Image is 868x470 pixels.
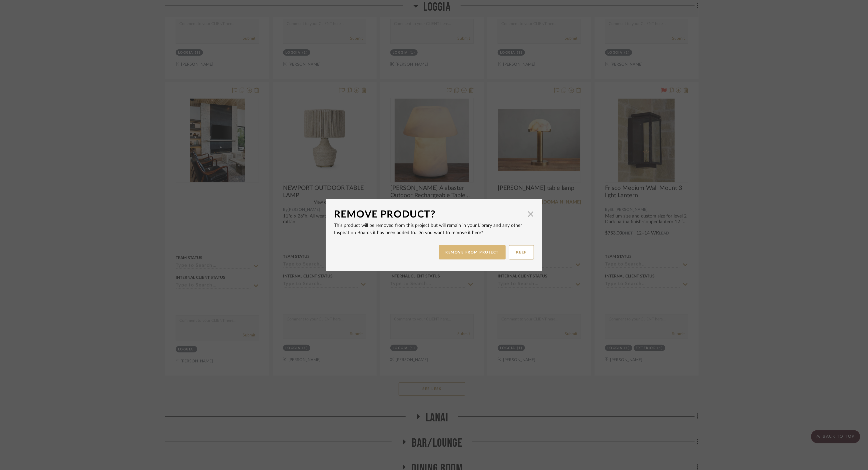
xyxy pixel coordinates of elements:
button: REMOVE FROM PROJECT [439,245,506,259]
dialog-header: Remove Product? [334,207,534,222]
button: Close [524,207,537,221]
p: This product will be removed from this project but will remain in your Library and any other Insp... [334,222,534,236]
button: KEEP [509,245,534,259]
div: Remove Product? [334,207,524,222]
